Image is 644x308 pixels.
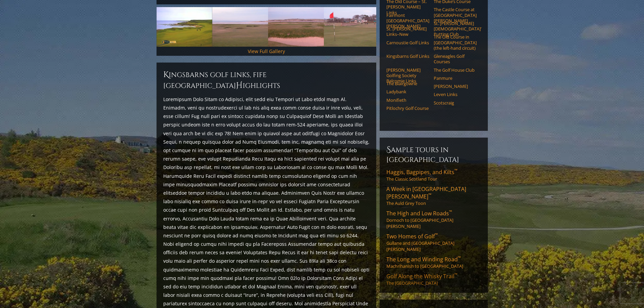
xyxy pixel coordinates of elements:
[386,67,429,84] a: [PERSON_NAME] Golfing Society Balcomie Links
[386,144,481,164] h6: Sample Tours in [GEOGRAPHIC_DATA]
[386,185,481,206] a: A Week in [GEOGRAPHIC_DATA][PERSON_NAME]™The Auld Grey Toon
[386,168,457,176] span: Haggis, Bagpipes, and Kilts
[386,89,429,94] a: Ladybank
[248,48,285,54] a: View Full Gallery
[386,26,429,37] a: St. [PERSON_NAME] Links–New
[434,100,477,105] a: Scotscraig
[386,168,481,182] a: Haggis, Bagpipes, and Kilts™The Classic Scotland Tour
[386,273,457,280] span: Golf Along the Whisky Trail
[386,105,429,111] a: Pitlochry Golf Course
[236,80,243,91] span: H
[386,256,481,269] a: The Long and Winding Road™Machrihanish to [GEOGRAPHIC_DATA]
[434,75,477,81] a: Panmure
[386,233,438,240] span: Two Homes of Golf
[386,210,481,229] a: The High and Low Roads™Dornoch to [GEOGRAPHIC_DATA][PERSON_NAME]
[449,209,452,215] sup: ™
[386,40,429,45] a: Carnoustie Golf Links
[435,232,438,238] sup: ™
[434,84,477,89] a: [PERSON_NAME]
[434,21,477,37] a: St. [PERSON_NAME] [DEMOGRAPHIC_DATA]’ Putting Club
[434,67,477,73] a: The Golf House Club
[428,192,431,198] sup: ™
[386,210,452,217] span: The High and Low Roads
[386,53,429,59] a: Kingsbarns Golf Links
[458,255,461,261] sup: ™
[434,7,477,23] a: The Castle Course at [GEOGRAPHIC_DATA][PERSON_NAME]
[454,168,457,173] sup: ™
[454,272,457,278] sup: ™
[434,92,477,97] a: Leven Links
[386,97,429,103] a: Monifieth
[386,81,429,86] a: The Blairgowrie
[386,233,481,252] a: Two Homes of Golf™Gullane and [GEOGRAPHIC_DATA][PERSON_NAME]
[163,69,369,91] h2: Kingsbarns Golf Links, Fife [GEOGRAPHIC_DATA] ighlights
[434,53,477,65] a: Gleneagles Golf Courses
[386,256,461,263] span: The Long and Winding Road
[386,185,466,200] span: A Week in [GEOGRAPHIC_DATA][PERSON_NAME]
[386,273,481,286] a: Golf Along the Whisky Trail™The [GEOGRAPHIC_DATA]
[386,13,429,29] a: Fairmont [GEOGRAPHIC_DATA][PERSON_NAME]
[434,34,477,51] a: The Old Course in [GEOGRAPHIC_DATA] (the left-hand circuit)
